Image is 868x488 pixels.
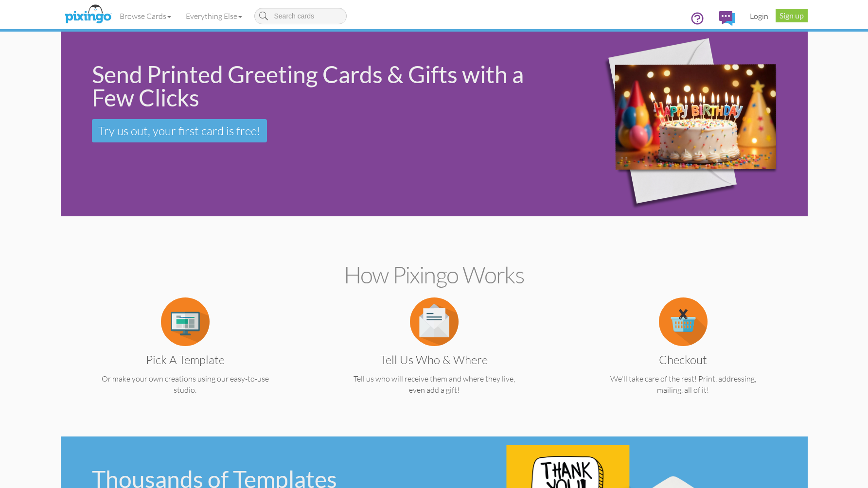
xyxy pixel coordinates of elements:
p: We'll take care of the rest! Print, addressing, mailing, all of it! [578,373,789,396]
img: comments.svg [719,11,735,26]
a: Checkout We'll take care of the rest! Print, addressing, mailing, all of it! [578,316,789,396]
a: Pick a Template Or make your own creations using our easy-to-use studio. [80,316,291,396]
h3: Tell us Who & Where [336,353,532,366]
img: item.alt [659,297,708,346]
h3: Checkout [585,353,781,366]
input: Search cards [254,8,347,24]
p: Or make your own creations using our easy-to-use studio. [80,373,291,396]
a: Sign up [776,9,808,22]
h2: How Pixingo works [78,262,791,288]
span: Try us out, your first card is free! [98,123,261,138]
a: Everything Else [178,4,249,28]
p: Tell us who will receive them and where they live, even add a gift! [329,373,540,396]
a: Tell us Who & Where Tell us who will receive them and where they live, even add a gift! [329,316,540,396]
img: pixingo logo [62,2,114,27]
img: 756575c7-7eac-4d68-b443-8019490cf74f.png [567,18,801,230]
img: item.alt [410,297,459,346]
a: Browse Cards [112,4,178,28]
h3: Pick a Template [87,353,283,366]
a: Try us out, your first card is free! [92,119,267,142]
img: item.alt [161,297,210,346]
a: Login [743,4,776,28]
div: Send Printed Greeting Cards & Gifts with a Few Clicks [92,63,551,109]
